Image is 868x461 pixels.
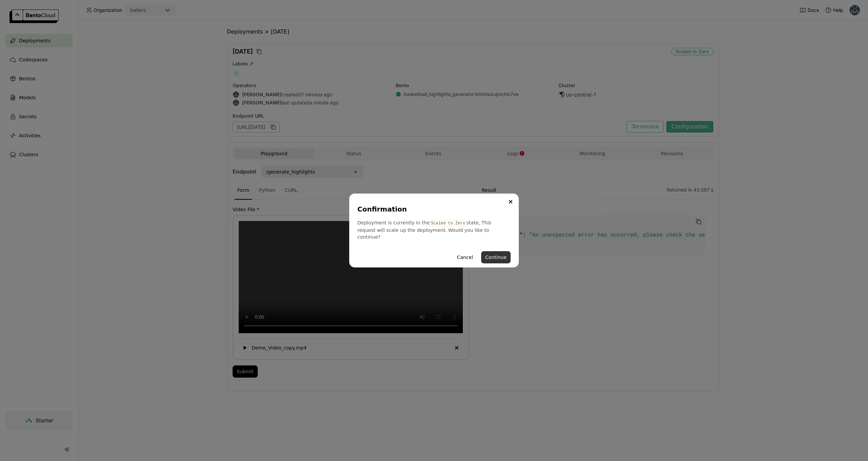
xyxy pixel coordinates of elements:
button: Continue [481,251,511,263]
code: Scaled to Zero [430,220,467,227]
button: Cancel [453,251,477,263]
div: Deployment is currently in the state, This request will scale up the deployment. Would you like t... [357,219,511,240]
button: Close [507,198,515,206]
div: Confirmation [357,204,508,214]
div: dialog [349,194,519,267]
